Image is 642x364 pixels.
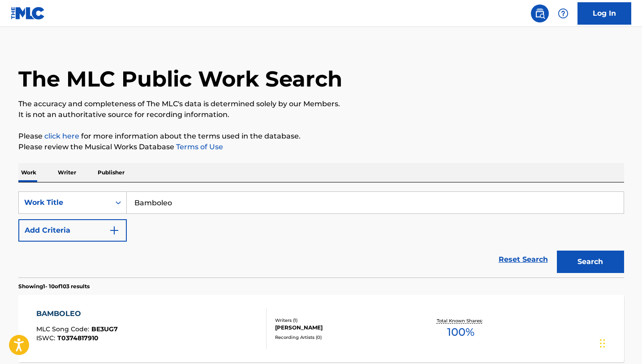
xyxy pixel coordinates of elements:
a: Log In [577,2,631,25]
h1: The MLC Public Work Search [18,65,342,92]
div: BAMBOLEO [36,308,118,319]
span: BE3UG7 [91,325,118,333]
img: MLC Logo [11,7,45,20]
p: Please review the Musical Works Database [18,142,624,152]
p: Writer [55,163,79,182]
p: Showing 1 - 10 of 103 results [18,282,90,290]
span: 100 % [447,324,474,340]
button: Search [557,251,624,273]
div: Recording Artists ( 0 ) [275,334,410,341]
img: search [534,8,545,19]
p: The accuracy and completeness of The MLC's data is determined solely by our Members. [18,99,624,109]
div: Work Title [24,197,105,208]
div: [PERSON_NAME] [275,324,410,332]
form: Search Form [18,191,624,277]
a: Reset Search [494,250,552,269]
p: Please for more information about the terms used in the database. [18,131,624,142]
button: Add Criteria [18,219,127,242]
a: click here [44,132,79,140]
p: Total Known Shares: [437,317,485,324]
span: ISWC : [36,334,57,342]
p: It is not an authoritative source for recording information. [18,109,624,120]
div: Writers ( 1 ) [275,317,410,324]
a: BAMBOLEOMLC Song Code:BE3UG7ISWC:T0374817910Writers (1)[PERSON_NAME]Recording Artists (0)Total Kn... [18,295,624,362]
span: MLC Song Code : [36,325,91,333]
img: help [558,8,569,19]
a: Terms of Use [174,143,223,151]
div: Drag [600,330,605,357]
p: Work [18,163,39,182]
div: Help [554,4,572,22]
span: T0374817910 [57,334,99,342]
a: Public Search [531,4,549,22]
iframe: Chat Widget [597,321,642,364]
img: 9d2ae6d4665cec9f34b9.svg [109,225,120,236]
p: Publisher [95,163,127,182]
